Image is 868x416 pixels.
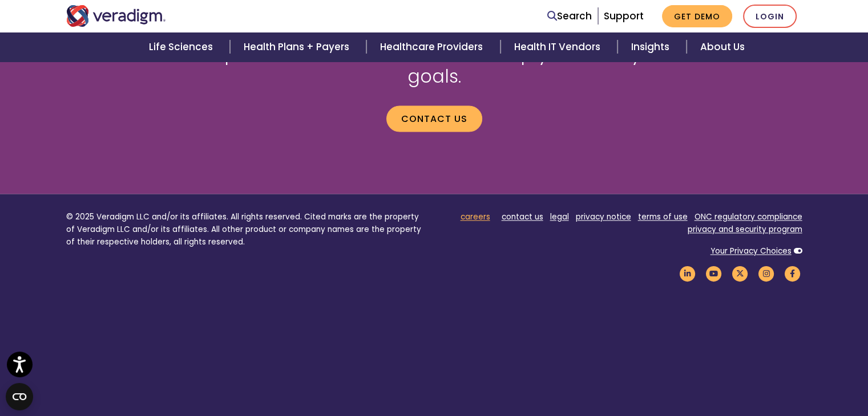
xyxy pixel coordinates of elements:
a: privacy notice [576,211,631,222]
a: Health IT Vendors [500,32,617,62]
a: Veradigm Instagram Link [757,268,776,279]
a: Healthcare Providers [366,32,500,62]
a: ONC regulatory compliance [695,211,802,222]
a: Veradigm Twitter Link [730,268,750,279]
a: Veradigm YouTube Link [704,268,724,279]
a: Your Privacy Choices [710,246,792,256]
a: Search [547,9,592,24]
a: Login [743,5,797,28]
a: careers [461,211,490,222]
a: Health Plans + Payers [230,32,366,62]
a: Veradigm Facebook Link [783,268,802,279]
a: Get Demo [662,5,732,27]
a: contact us [502,211,543,222]
h2: Speak with a Veradigm Account Executive or request a demo of how we can help you meet your goals. [192,22,677,87]
a: About Us [687,32,758,62]
a: Life Sciences [135,32,230,62]
img: Veradigm logo [66,5,166,27]
a: Support [604,9,644,23]
button: Open CMP widget [6,383,33,410]
a: Contact us [386,105,482,132]
a: privacy and security program [688,224,802,235]
a: legal [550,211,569,222]
a: terms of use [638,211,688,222]
a: Insights [617,32,687,62]
p: © 2025 Veradigm LLC and/or its affiliates. All rights reserved. Cited marks are the property of V... [66,211,426,248]
a: Veradigm LinkedIn Link [678,268,697,279]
